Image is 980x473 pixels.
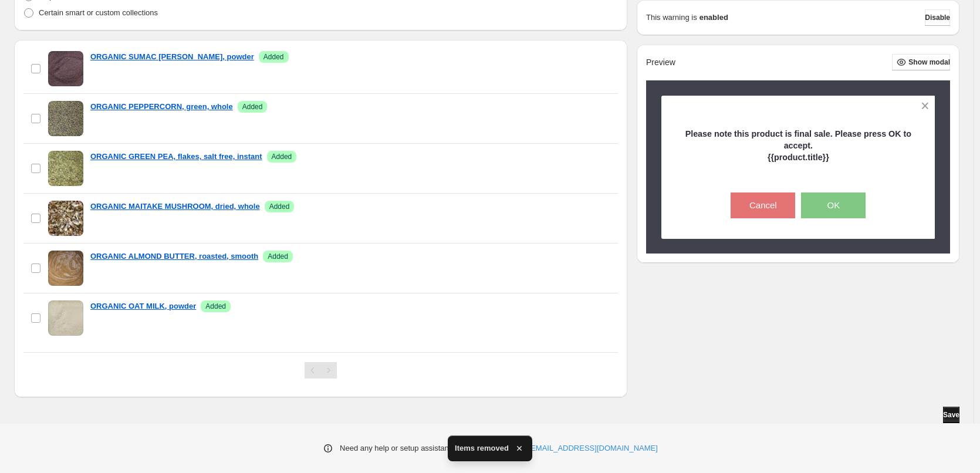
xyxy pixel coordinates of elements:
[90,51,254,63] a: ORGANIC SUMAC [PERSON_NAME], powder
[529,442,658,454] a: [EMAIL_ADDRESS][DOMAIN_NAME]
[48,101,83,136] img: ORGANIC PEPPERCORN, green, whole
[685,129,911,150] strong: Please note this product is final sale. Please press OK to accept.
[305,362,337,379] nav: Pagination
[268,252,288,261] span: Added
[242,102,263,112] span: Added
[272,152,292,161] span: Added
[48,251,83,286] img: ORGANIC ALMOND BUTTER, roasted, smooth
[48,201,83,236] img: ORGANIC MAITAKE MUSHROOM, dried, whole
[646,12,697,23] p: This warning is
[699,12,728,23] strong: enabled
[925,13,950,22] span: Disable
[90,101,233,113] a: ORGANIC PEPPERCORN, green, whole
[768,153,829,162] strong: {{product.title}}
[943,410,959,420] span: Save
[646,58,675,67] h2: Preview
[48,300,83,336] img: ORGANIC OAT MILK, powder
[731,192,795,218] button: Cancel
[892,54,950,70] button: Show modal
[48,51,83,86] img: ORGANIC SUMAC BERRY, powder
[90,251,258,262] a: ORGANIC ALMOND BUTTER, roasted, smooth
[205,302,226,311] span: Added
[269,202,290,211] span: Added
[90,300,196,312] a: ORGANIC OAT MILK, powder
[48,151,83,186] img: ORGANIC GREEN PEA, flakes, salt free, instant
[90,151,262,163] a: ORGANIC GREEN PEA, flakes, salt free, instant
[925,9,950,26] button: Disable
[943,407,959,423] button: Save
[455,442,509,454] span: Items removed
[90,201,260,212] a: ORGANIC MAITAKE MUSHROOM, dried, whole
[39,7,158,19] p: Certain smart or custom collections
[263,52,284,62] span: Added
[908,58,950,67] span: Show modal
[801,192,866,218] button: OK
